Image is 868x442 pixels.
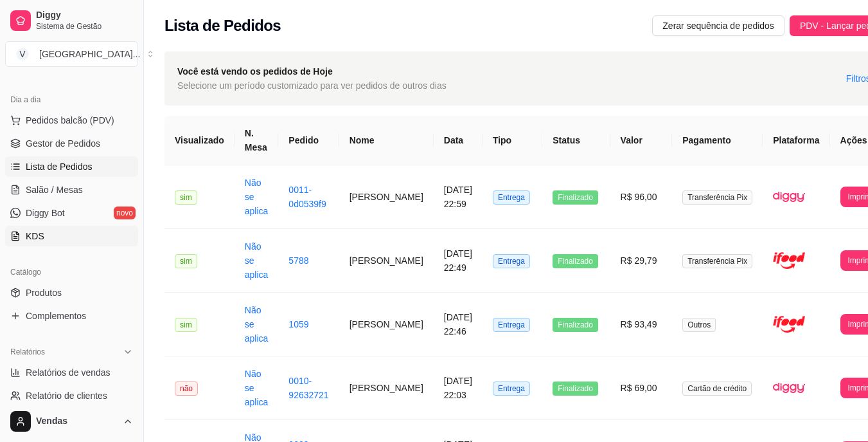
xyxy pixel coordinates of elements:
span: Pedidos balcão (PDV) [26,114,114,127]
div: Dia a dia [5,89,138,110]
span: Gestor de Pedidos [26,137,100,150]
span: Salão / Mesas [26,183,83,196]
span: Entrega [493,190,530,205]
td: R$ 96,00 [610,165,673,229]
span: sim [175,318,197,332]
span: Diggy Bot [26,207,65,219]
a: 1059 [288,319,308,329]
span: Diggy [36,10,133,21]
span: KDS [26,230,44,243]
a: KDS [5,226,138,246]
a: Não se aplica [245,369,269,407]
span: Entrega [493,382,530,396]
a: 0011-0d0539f9 [288,185,326,209]
th: Pagamento [672,116,763,165]
a: Não se aplica [245,178,269,216]
a: Complementos [5,306,138,326]
span: Entrega [493,318,530,332]
button: Zerar sequência de pedidos [652,15,784,36]
a: 0010-92632721 [288,376,328,400]
a: Produtos [5,282,138,303]
span: Finalizado [553,254,598,268]
span: Finalizado [553,318,598,332]
th: Data [434,116,483,165]
td: [DATE] 22:49 [434,229,483,293]
span: sim [175,190,197,205]
td: [DATE] 22:59 [434,165,483,229]
th: Pedido [278,116,339,165]
span: Produtos [26,286,62,299]
th: Visualizado [164,116,235,165]
h2: Lista de Pedidos [164,15,281,36]
img: diggy [773,372,805,404]
a: Não se aplica [245,241,269,280]
span: Relatório de clientes [26,389,107,402]
th: N. Mesa [235,116,279,165]
img: diggy [773,181,805,213]
th: Status [542,116,610,165]
td: R$ 69,00 [610,356,673,420]
td: [DATE] 22:46 [434,293,483,356]
button: Select a team [5,41,138,67]
img: ifood [773,244,805,277]
span: V [16,48,29,60]
td: R$ 29,79 [610,229,673,293]
span: Finalizado [553,190,598,205]
td: [PERSON_NAME] [339,356,434,420]
th: Plataforma [763,116,829,165]
span: Vendas [36,416,118,427]
td: [DATE] 22:03 [434,356,483,420]
span: Cartão de crédito [682,382,752,396]
span: Selecione um período customizado para ver pedidos de outros dias [177,78,447,93]
span: Relatórios de vendas [26,366,111,379]
a: Relatório de clientes [5,385,138,406]
span: Complementos [26,309,86,322]
td: [PERSON_NAME] [339,229,434,293]
span: Relatórios [10,347,45,357]
span: Outros [682,318,716,332]
span: Sistema de Gestão [36,21,133,32]
button: Vendas [5,406,138,437]
a: Lista de Pedidos [5,156,138,177]
a: DiggySistema de Gestão [5,5,138,36]
strong: Você está vendo os pedidos de Hoje [177,66,333,77]
th: Tipo [483,116,542,165]
td: [PERSON_NAME] [339,293,434,356]
td: [PERSON_NAME] [339,165,434,229]
span: Entrega [493,254,530,268]
span: Lista de Pedidos [26,160,93,173]
span: Transferência Pix [682,190,752,205]
a: Não se aplica [245,305,269,344]
a: Salão / Mesas [5,180,138,200]
img: ifood [773,308,805,340]
span: sim [175,254,197,268]
span: não [175,382,198,396]
a: Diggy Botnovo [5,203,138,223]
a: 5788 [288,255,308,266]
div: Catálogo [5,262,138,282]
span: Finalizado [553,382,598,396]
span: Zerar sequência de pedidos [662,19,774,33]
td: R$ 93,49 [610,293,673,356]
a: Gestor de Pedidos [5,133,138,154]
th: Nome [339,116,434,165]
div: [GEOGRAPHIC_DATA] ... [39,48,140,60]
button: Pedidos balcão (PDV) [5,110,138,131]
th: Valor [610,116,673,165]
a: Relatórios de vendas [5,362,138,383]
span: Transferência Pix [682,254,752,268]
